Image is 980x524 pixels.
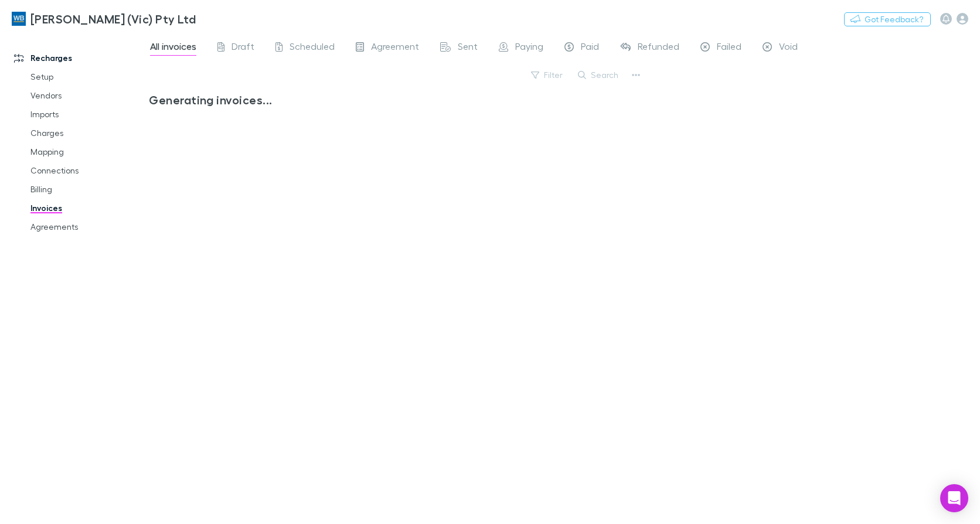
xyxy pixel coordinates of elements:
a: Connections [19,161,155,180]
a: Setup [19,67,155,86]
button: Search [572,68,625,82]
span: Refunded [638,40,679,56]
a: Imports [19,105,155,124]
span: Paid [581,40,599,56]
a: Agreements [19,217,155,236]
a: [PERSON_NAME] (Vic) Pty Ltd [5,5,203,33]
span: Draft [232,40,254,56]
a: Invoices [19,199,155,217]
h3: [PERSON_NAME] (Vic) Pty Ltd [30,12,196,26]
button: Got Feedback? [844,12,931,26]
span: Failed [717,40,741,56]
span: Agreement [371,40,419,56]
div: Open Intercom Messenger [940,484,968,512]
h3: Generating invoices... [149,93,635,107]
img: William Buck (Vic) Pty Ltd's Logo [12,12,26,26]
a: Recharges [2,49,155,67]
button: Filter [525,68,570,82]
span: Scheduled [290,40,335,56]
a: Charges [19,124,155,142]
span: Sent [458,40,478,56]
span: All invoices [150,40,196,56]
a: Mapping [19,142,155,161]
a: Vendors [19,86,155,105]
a: Billing [19,180,155,199]
span: Paying [515,40,543,56]
span: Void [779,40,798,56]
